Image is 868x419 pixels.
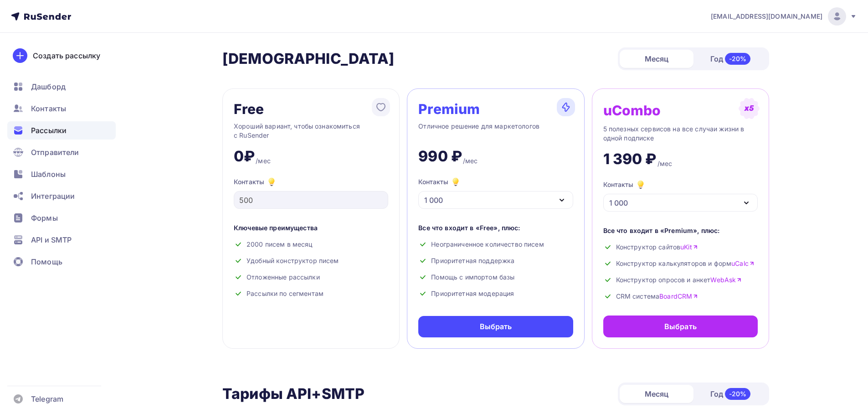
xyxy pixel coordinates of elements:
[256,156,271,166] div: /мес
[603,150,657,168] div: 1 390 ₽
[424,195,443,206] div: 1 000
[7,121,116,140] a: Рассылки
[731,259,755,268] a: uCalc
[418,122,573,140] div: Отличное решение для маркетологов
[711,7,857,26] a: [EMAIL_ADDRESS][DOMAIN_NAME]
[33,50,100,61] div: Создать рассылку
[234,289,388,298] div: Рассылки по сегментам
[31,169,66,180] span: Шаблоны
[616,292,699,301] span: CRM система
[31,256,62,267] span: Помощь
[659,292,698,301] a: BoardCRM
[710,275,742,285] a: WebAsk
[7,99,116,118] a: Контакты
[711,12,822,21] span: [EMAIL_ADDRESS][DOMAIN_NAME]
[7,209,116,227] a: Формы
[31,103,66,114] span: Контакты
[693,384,767,403] div: Год
[693,49,767,68] div: Год
[418,176,573,209] button: Контакты 1 000
[603,124,758,143] div: 5 полезных сервисов на все случаи жизни в одной подписке
[234,240,388,249] div: 2000 писем в месяц
[234,102,264,116] div: Free
[234,176,388,187] div: Контакты
[418,102,480,116] div: Premium
[222,385,365,403] h2: Тарифы API+SMTP
[234,273,388,282] div: Отложенные рассылки
[418,147,462,166] div: 990 ₽
[616,275,742,285] span: Конструктор опросов и анкет
[234,223,388,233] div: Ключевые преимущества
[620,50,693,68] div: Месяц
[680,243,698,252] a: uKit
[31,147,79,158] span: Отправители
[31,81,66,92] span: Дашборд
[222,50,395,68] h2: [DEMOGRAPHIC_DATA]
[463,156,478,166] div: /мес
[657,159,673,168] div: /мес
[31,234,72,245] span: API и SMTP
[7,143,116,161] a: Отправители
[418,240,573,249] div: Неограниченное количество писем
[31,125,67,136] span: Рассылки
[725,53,751,65] div: -20%
[418,273,573,282] div: Помощь с импортом базы
[31,191,75,202] span: Интеграции
[418,256,573,265] div: Приоритетная поддержка
[234,147,255,166] div: 0₽
[31,212,58,223] span: Формы
[616,259,755,268] span: Конструктор калькуляторов и форм
[234,256,388,265] div: Удобный конструктор писем
[664,321,697,332] div: Выбрать
[418,223,573,233] div: Все что входит в «Free», плюс:
[725,388,751,400] div: -20%
[620,385,693,403] div: Месяц
[31,393,63,404] span: Telegram
[234,122,388,140] div: Хороший вариант, чтобы ознакомиться с RuSender
[603,226,758,235] div: Все что входит в «Premium», плюс:
[418,289,573,298] div: Приоритетная модерация
[609,197,628,208] div: 1 000
[480,321,512,332] div: Выбрать
[7,78,116,96] a: Дашборд
[603,103,661,118] div: uCombo
[603,179,758,212] button: Контакты 1 000
[418,176,461,187] div: Контакты
[7,165,116,183] a: Шаблоны
[603,179,646,190] div: Контакты
[616,243,698,252] span: Конструктор сайтов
